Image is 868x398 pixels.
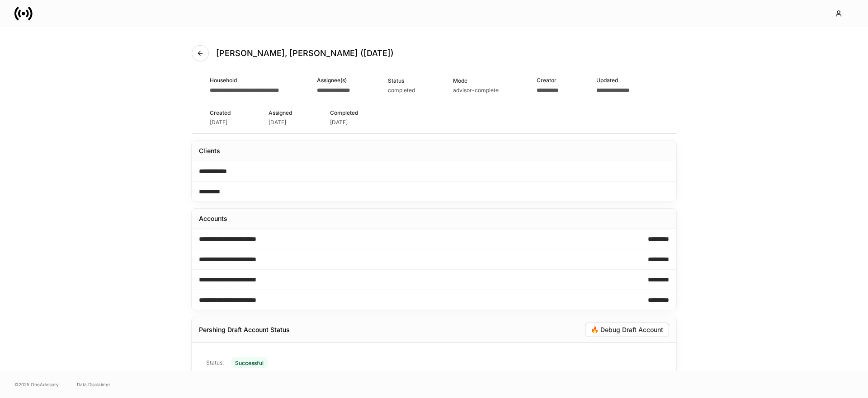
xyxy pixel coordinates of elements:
h4: [PERSON_NAME], [PERSON_NAME] ([DATE]) [216,48,394,59]
div: [DATE] [330,119,348,126]
div: Accounts [199,214,227,223]
div: Clients [199,146,220,155]
div: Mode [453,76,499,85]
div: Updated [596,76,629,84]
span: © 2025 OneAdvisory [14,381,59,388]
div: Household [210,76,279,84]
div: advisor-complete [453,87,499,94]
a: Data Disclaimer [77,381,110,388]
div: Assignee(s) [317,76,350,84]
div: Creator [537,76,558,84]
div: completed [388,87,415,94]
div: [DATE] [210,119,227,126]
button: 🔥 Debug Draft Account [585,323,669,337]
div: 🔥 Debug Draft Account [591,327,663,333]
p: Status: [206,359,224,366]
div: Assigned [269,108,292,117]
div: Created [210,108,231,117]
div: [DATE] [269,119,286,126]
div: Status [388,76,415,85]
div: Pershing Draft Account Status [199,325,290,334]
div: Completed [330,108,358,117]
div: Successful [235,359,264,367]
